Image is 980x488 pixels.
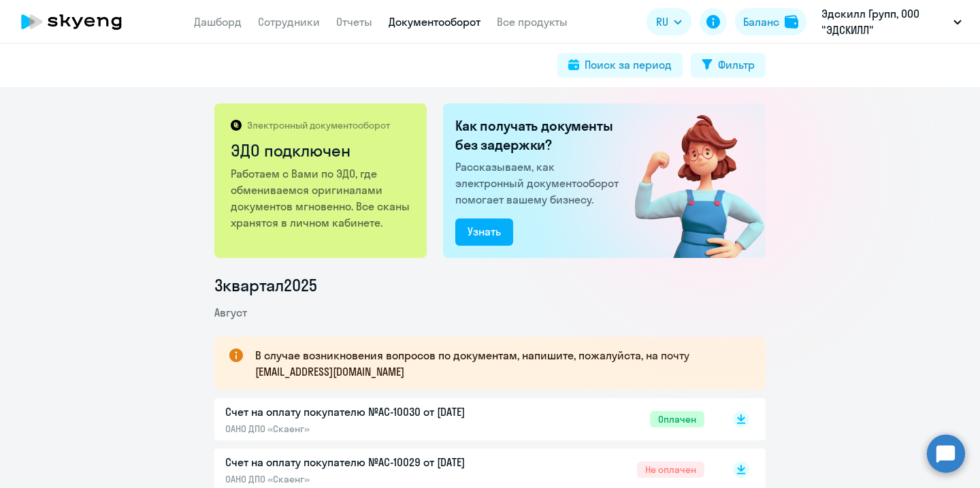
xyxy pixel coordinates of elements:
img: connected [612,103,766,258]
span: Август [214,306,247,319]
div: Баланс [743,14,779,30]
p: Счет на оплату покупателю №AC-10029 от [DATE] [225,454,511,470]
button: Эдскилл Групп, ООО "ЭДСКИЛЛ" [815,5,968,38]
li: 3 квартал 2025 [214,274,766,296]
p: Счет на оплату покупателю №AC-10030 от [DATE] [225,404,511,420]
button: Балансbalance [735,8,806,35]
p: Рассказываем, как электронный документооборот помогает вашему бизнесу. [455,159,624,208]
a: Сотрудники [258,15,320,29]
p: Эдскилл Групп, ООО "ЭДСКИЛЛ" [821,5,948,38]
a: Счет на оплату покупателю №AC-10029 от [DATE]ОАНО ДПО «Скаенг»Не оплачен [225,454,704,485]
p: В случае возникновения вопросов по документам, напишите, пожалуйста, на почту [EMAIL_ADDRESS][DOM... [255,347,741,380]
p: Электронный документооборот [247,119,390,131]
a: Все продукты [497,15,568,29]
button: RU [647,8,691,35]
a: Дашборд [194,15,242,29]
a: Отчеты [336,15,372,29]
button: Поиск за период [557,53,683,78]
button: Узнать [455,218,513,246]
p: ОАНО ДПО «Скаенг» [225,423,511,435]
p: ОАНО ДПО «Скаенг» [225,473,511,485]
a: Счет на оплату покупателю №AC-10030 от [DATE]ОАНО ДПО «Скаенг»Оплачен [225,404,704,435]
h2: ЭДО подключен [231,140,412,161]
div: Узнать [468,223,501,240]
span: Оплачен [650,411,704,427]
span: RU [656,14,668,30]
p: Работаем с Вами по ЭДО, где обмениваемся оригиналами документов мгновенно. Все сканы хранятся в л... [231,165,412,231]
div: Фильтр [718,56,755,73]
img: balance [785,15,798,29]
button: Фильтр [691,53,766,78]
span: Не оплачен [637,461,704,478]
a: Документооборот [389,15,480,29]
div: Поиск за период [585,56,672,73]
h2: Как получать документы без задержки? [455,116,624,154]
